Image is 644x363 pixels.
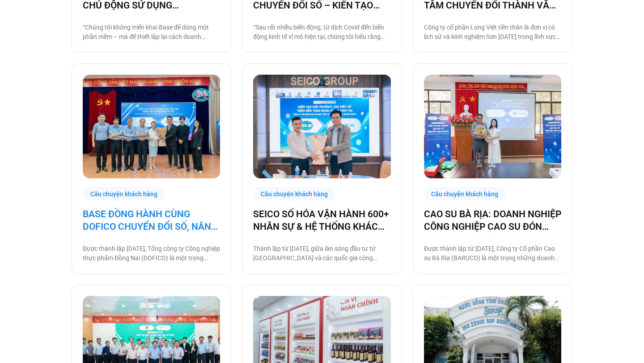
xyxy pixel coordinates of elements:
[253,208,390,233] a: SEICO SỐ HÓA VẬN HÀNH 600+ NHÂN SỰ & HỆ THỐNG KHÁCH HÀNG CÙNG [DOMAIN_NAME]
[253,187,335,201] div: Câu chuyện khách hàng
[424,208,561,233] a: CAO SU BÀ RỊA: DOANH NGHIỆP CÔNG NGHIỆP CAO SU ĐÓN ĐẦU CHUYỂN ĐỔI SỐ
[83,23,220,42] p: “Chúng tôi không triển khai Base để dùng một phần mềm – mà để thiết lập lại cách doanh nghiệp này...
[424,23,561,42] p: Công ty cổ phần Long Việt tiền thân là đơn vị có lịch sử và kinh nghiệm hơn [DATE] trong lĩnh vực...
[83,208,220,233] a: BASE ĐỒNG HÀNH CÙNG DOFICO CHUYỂN ĐỔI SỐ, NÂNG CAO VỊ THẾ DOANH NGHIỆP VIỆT
[83,244,220,263] p: Được thành lập [DATE], Tổng công ty Công nghiệp thực phẩm Đồng Nai (DOFICO) là một trong những tổ...
[424,244,561,263] p: Được thành lập từ [DATE], Công ty Cổ phần Cao su Bà Rịa (BARUCO) là một trong những doanh nghiệp ...
[424,187,506,201] div: Câu chuyện khách hàng
[253,244,390,263] p: Thành lập từ [DATE], giữa làn sóng đầu tư từ [GEOGRAPHIC_DATA] và các quốc gia công nghiệp phát t...
[83,187,165,201] div: Câu chuyện khách hàng
[253,23,390,42] p: “Sau rất nhiều biến động, từ dịch Covid đến biến động kinh tế vĩ mô hiện tại, chúng tôi hiểu rằng...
